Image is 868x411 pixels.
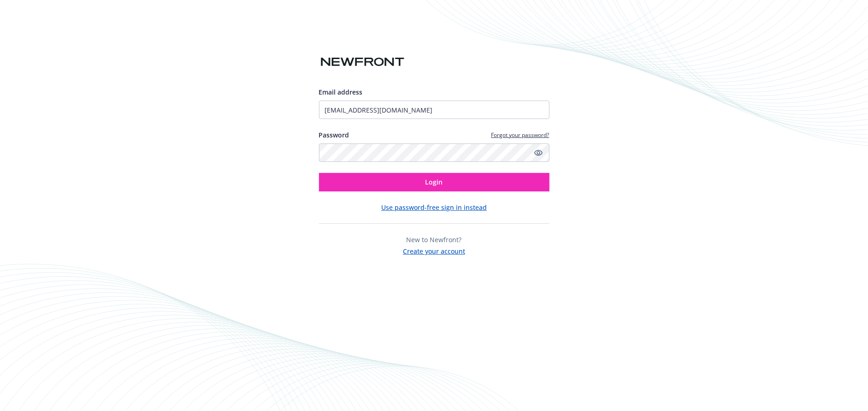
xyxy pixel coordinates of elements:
input: Enter your password [319,143,549,162]
span: Login [425,178,443,186]
span: New to Newfront? [407,235,462,244]
button: Login [319,173,549,191]
input: Enter your email [319,101,549,119]
span: Email address [319,88,363,96]
a: Forgot your password? [491,131,549,139]
img: Newfront logo [319,54,406,70]
label: Password [319,130,349,140]
button: Use password-free sign in instead [381,203,487,212]
button: Create your account [403,244,465,256]
a: Show password [533,147,544,158]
